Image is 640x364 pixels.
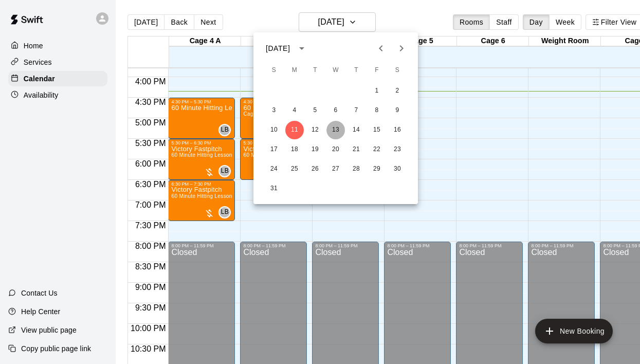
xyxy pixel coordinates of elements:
button: 29 [368,160,386,178]
button: 11 [285,121,304,139]
button: Next month [391,38,412,59]
button: 1 [368,82,386,100]
button: 3 [265,101,283,120]
div: [DATE] [266,43,290,54]
span: Monday [285,60,304,81]
span: Saturday [388,60,407,81]
button: 2 [388,82,407,100]
span: Wednesday [326,60,345,81]
button: calendar view is open, switch to year view [293,40,310,57]
button: 21 [347,140,365,159]
button: 18 [285,140,304,159]
button: 19 [306,140,324,159]
button: Previous month [371,38,391,59]
button: 26 [306,160,324,178]
button: 23 [388,140,407,159]
button: 25 [285,160,304,178]
button: 12 [306,121,324,139]
button: 27 [326,160,345,178]
button: 10 [265,121,283,139]
button: 7 [347,101,365,120]
button: 5 [306,101,324,120]
button: 30 [388,160,407,178]
button: 15 [368,121,386,139]
button: 9 [388,101,407,120]
button: 8 [368,101,386,120]
button: 6 [326,101,345,120]
span: Thursday [347,60,365,81]
button: 28 [347,160,365,178]
button: 16 [388,121,407,139]
button: 31 [265,179,283,198]
button: 17 [265,140,283,159]
span: Sunday [265,60,283,81]
button: 20 [326,140,345,159]
button: 22 [368,140,386,159]
span: Friday [368,60,386,81]
button: 4 [285,101,304,120]
button: 24 [265,160,283,178]
button: 13 [326,121,345,139]
button: 14 [347,121,365,139]
span: Tuesday [306,60,324,81]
